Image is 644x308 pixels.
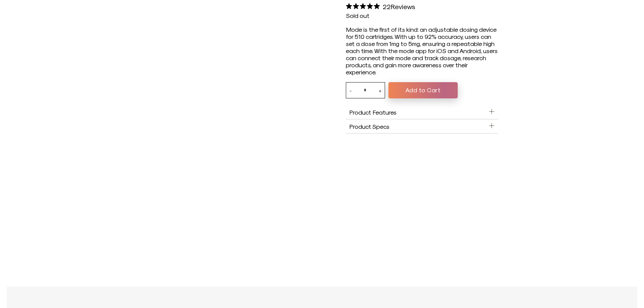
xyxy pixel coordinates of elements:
[346,26,498,75] div: Mode is the first of its kind: an adjustable dosing device for 510 cartridges. With up to 92% acc...
[383,2,391,10] span: 22
[346,12,369,19] span: Sold out
[349,123,389,130] span: Product Specs
[388,82,458,98] button: Add to Cart
[350,82,352,98] button: -
[379,82,381,98] button: +
[391,2,415,10] span: Reviews
[349,109,397,116] span: Product Features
